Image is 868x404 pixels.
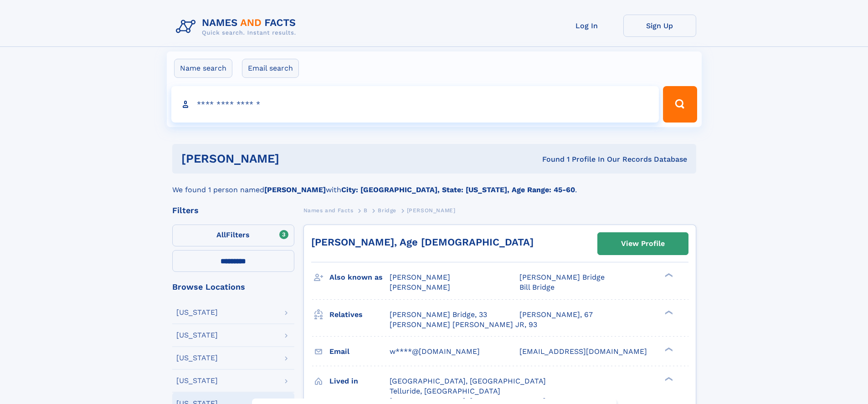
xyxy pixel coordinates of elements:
[621,233,665,254] div: View Profile
[216,230,226,239] span: All
[378,207,396,214] span: Bridge
[663,346,673,352] div: ❯
[171,86,659,123] input: search input
[390,377,546,385] span: [GEOGRAPHIC_DATA], [GEOGRAPHIC_DATA]
[172,206,294,215] div: Filters
[663,86,697,123] button: Search Button
[390,387,500,395] span: Telluride, [GEOGRAPHIC_DATA]
[519,273,605,281] span: [PERSON_NAME] Bridge
[176,309,218,316] div: [US_STATE]
[176,354,218,362] div: [US_STATE]
[663,309,673,315] div: ❯
[519,283,555,291] span: Bill Bridge
[303,205,354,216] a: Names and Facts
[623,15,696,37] a: Sign Up
[390,310,487,320] a: [PERSON_NAME] Bridge, 33
[663,376,673,382] div: ❯
[341,185,575,194] b: City: [GEOGRAPHIC_DATA], State: [US_STATE], Age Range: 45-60
[242,59,299,78] label: Email search
[364,207,368,214] span: B
[519,310,593,320] a: [PERSON_NAME], 67
[329,307,390,322] h3: Relatives
[329,270,390,285] h3: Also known as
[663,272,673,278] div: ❯
[176,332,218,339] div: [US_STATE]
[550,15,623,37] a: Log In
[390,283,450,291] span: [PERSON_NAME]
[364,205,368,216] a: B
[411,154,687,164] div: Found 1 Profile In Our Records Database
[174,59,232,78] label: Name search
[176,377,218,384] div: [US_STATE]
[390,273,450,281] span: [PERSON_NAME]
[264,185,326,194] b: [PERSON_NAME]
[172,174,696,195] div: We found 1 person named with .
[598,233,688,255] a: View Profile
[172,225,294,246] label: Filters
[407,207,456,214] span: [PERSON_NAME]
[378,205,396,216] a: Bridge
[329,344,390,359] h3: Email
[181,153,411,164] h1: [PERSON_NAME]
[172,15,303,39] img: Logo Names and Facts
[329,373,390,389] h3: Lived in
[172,283,294,291] div: Browse Locations
[390,320,537,330] a: [PERSON_NAME] [PERSON_NAME] JR, 93
[311,236,534,248] a: [PERSON_NAME], Age [DEMOGRAPHIC_DATA]
[519,347,647,356] span: [EMAIL_ADDRESS][DOMAIN_NAME]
